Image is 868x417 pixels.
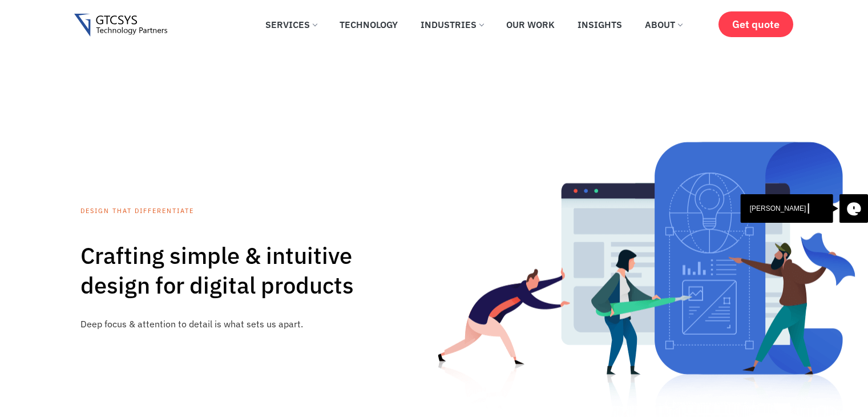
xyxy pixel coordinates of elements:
h2: Crafting simple & intuitive design for digital products [80,240,360,300]
p: Design That Differentiate [80,206,360,216]
a: Industries [412,12,492,37]
a: Services [257,12,325,37]
a: Technology [331,12,406,37]
img: Gtcsys logo [74,14,167,37]
a: Insights [569,12,631,37]
a: About [636,12,691,37]
a: Get quote [718,11,793,37]
p: Deep focus & attention to detail is what sets us apart. [80,317,360,331]
a: Our Work [498,12,563,37]
span: Get quote [732,18,780,30]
